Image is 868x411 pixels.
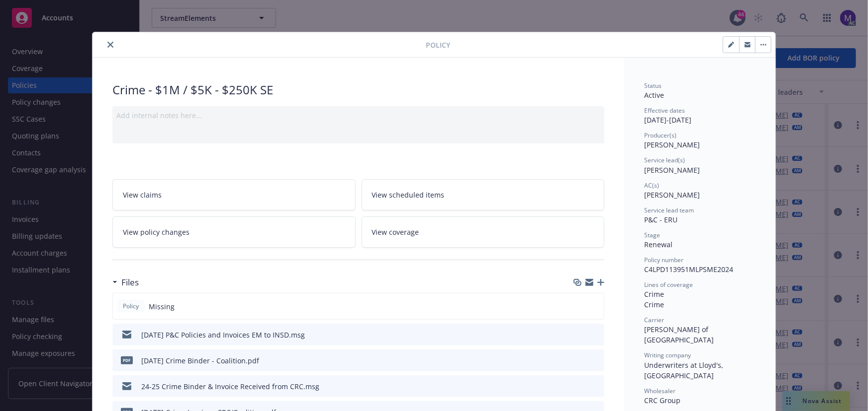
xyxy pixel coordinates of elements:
span: P&C - ERU [644,215,677,224]
a: View scheduled items [362,179,605,210]
div: Add internal notes here... [116,110,600,121]
a: View coverage [362,216,605,248]
span: Service lead(s) [644,156,685,164]
span: Service lead team [644,206,694,214]
span: Wholesaler [644,387,675,395]
span: Producer(s) [644,131,676,139]
span: Policy [121,302,141,311]
button: preview file [591,381,600,392]
span: Policy [426,40,450,50]
span: Renewal [644,240,673,249]
div: [DATE] Crime Binder - Coalition.pdf [141,355,259,366]
span: pdf [121,356,133,364]
span: Policy number [644,256,683,264]
span: Effective dates [644,106,685,115]
span: [PERSON_NAME] of [GEOGRAPHIC_DATA] [644,325,714,344]
span: View scheduled items [372,190,445,200]
span: View claims [123,190,162,200]
span: CRC Group [644,396,680,405]
span: Active [644,90,664,100]
div: [DATE] - [DATE] [644,106,756,125]
span: Stage [644,231,660,239]
span: View coverage [372,227,419,237]
span: [PERSON_NAME] [644,165,700,175]
a: View policy changes [112,216,356,248]
span: Missing [149,301,175,312]
button: download file [576,330,583,340]
span: AC(s) [644,181,659,190]
button: close [104,39,116,51]
span: Carrier [644,316,664,324]
a: View claims [112,179,356,210]
h3: Files [121,276,139,289]
button: download file [576,381,583,392]
span: [PERSON_NAME] [644,190,700,200]
div: Crime [644,289,756,299]
span: [PERSON_NAME] [644,140,700,149]
span: Writing company [644,351,691,359]
div: Crime - $1M / $5K - $250K SE [112,81,604,98]
div: 24-25 Crime Binder & Invoice Received from CRC.msg [141,381,319,392]
button: preview file [591,330,600,340]
div: Crime [644,299,756,310]
span: C4LPD113951MLPSME2024 [644,265,733,274]
span: Status [644,81,662,90]
div: [DATE] P&C Policies and Invoices EM to INSD.msg [141,330,305,340]
button: preview file [591,355,600,366]
div: Files [112,276,139,289]
span: Underwriters at Lloyd's, [GEOGRAPHIC_DATA] [644,360,725,380]
button: download file [576,355,583,366]
span: Lines of coverage [644,280,693,289]
span: View policy changes [123,227,190,237]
